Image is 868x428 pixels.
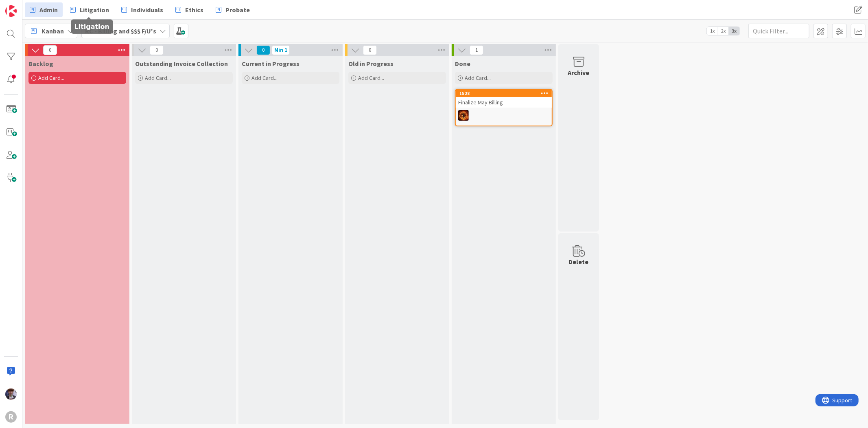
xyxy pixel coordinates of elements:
[456,90,552,108] div: 1528Finalize May Billing
[131,5,163,15] span: Individuals
[171,2,208,17] a: Ethics
[348,60,394,68] span: Old in Progress
[274,48,287,52] div: Min 1
[80,5,109,15] span: Litigation
[456,90,552,97] div: 1528
[28,60,53,68] span: Backlog
[465,74,491,82] span: Add Card...
[455,60,470,68] span: Done
[74,23,109,31] h5: Litigation
[135,60,228,68] span: Outstanding Invoice Collection
[729,27,740,35] span: 3x
[358,74,384,82] span: Add Card...
[256,45,270,55] span: 0
[363,45,377,55] span: 0
[42,26,64,36] span: Kanban
[456,110,552,121] div: TR
[569,257,589,267] div: Delete
[242,60,300,68] span: Current in Progress
[459,90,552,96] div: 1528
[568,68,590,77] div: Archive
[65,2,114,17] a: Litigation
[150,45,164,55] span: 0
[5,411,17,423] div: R
[5,5,17,17] img: Visit kanbanzone.com
[456,97,552,108] div: Finalize May Billing
[718,27,729,35] span: 2x
[145,74,171,82] span: Add Card...
[458,110,469,121] img: TR
[17,1,37,11] span: Support
[748,24,809,38] input: Quick Filter...
[251,74,278,82] span: Add Card...
[85,27,156,35] b: RC - Billing and $$$ F/U's
[185,5,203,15] span: Ethics
[707,27,718,35] span: 1x
[116,2,168,17] a: Individuals
[25,2,63,17] a: Admin
[455,89,553,126] a: 1528Finalize May BillingTR
[211,2,255,17] a: Probate
[39,5,58,15] span: Admin
[470,45,483,55] span: 1
[43,45,57,55] span: 0
[5,388,17,400] img: ML
[225,5,250,15] span: Probate
[38,74,64,82] span: Add Card...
